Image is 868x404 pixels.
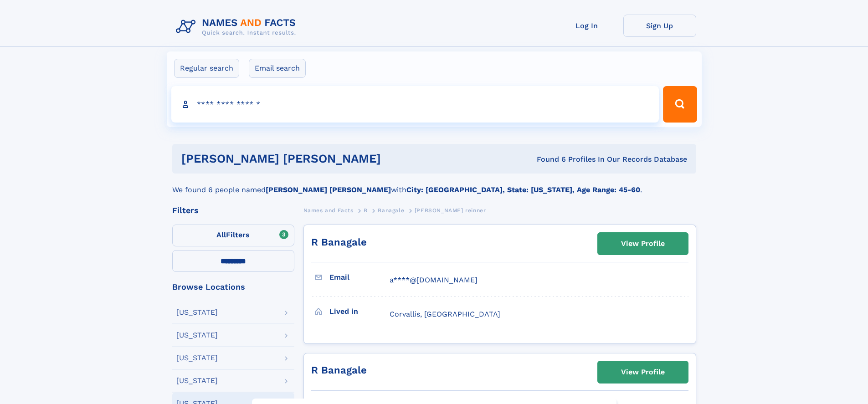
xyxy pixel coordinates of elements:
a: Sign Up [623,15,696,37]
a: View Profile [598,233,688,255]
a: Names and Facts [303,205,354,216]
label: Email search [249,59,306,78]
span: [PERSON_NAME] reinner [415,207,486,214]
div: [US_STATE] [176,354,218,362]
b: City: [GEOGRAPHIC_DATA], State: [US_STATE], Age Range: 45-60 [406,185,640,194]
div: We found 6 people named with . [172,174,696,195]
input: search input [171,86,659,123]
label: Regular search [174,59,239,78]
a: R Banagale [311,236,367,248]
div: Browse Locations [172,283,294,291]
span: B [364,207,368,214]
a: View Profile [598,361,688,383]
span: All [216,230,226,239]
b: [PERSON_NAME] [PERSON_NAME] [266,185,391,194]
div: View Profile [621,362,665,383]
div: [US_STATE] [176,377,218,384]
div: Filters [172,206,294,215]
div: [US_STATE] [176,309,218,316]
a: Banagale [378,205,404,216]
h3: Lived in [329,304,390,319]
img: Logo Names and Facts [172,15,303,39]
h1: [PERSON_NAME] [PERSON_NAME] [181,153,459,164]
div: View Profile [621,233,665,254]
h3: Email [329,270,390,285]
div: Found 6 Profiles In Our Records Database [459,154,687,164]
label: Filters [172,225,294,246]
a: B [364,205,368,216]
div: [US_STATE] [176,332,218,339]
span: Corvallis, [GEOGRAPHIC_DATA] [390,310,500,318]
span: Banagale [378,207,404,214]
button: Search Button [663,86,697,123]
a: R Banagale [311,364,367,376]
a: Log In [550,15,623,37]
